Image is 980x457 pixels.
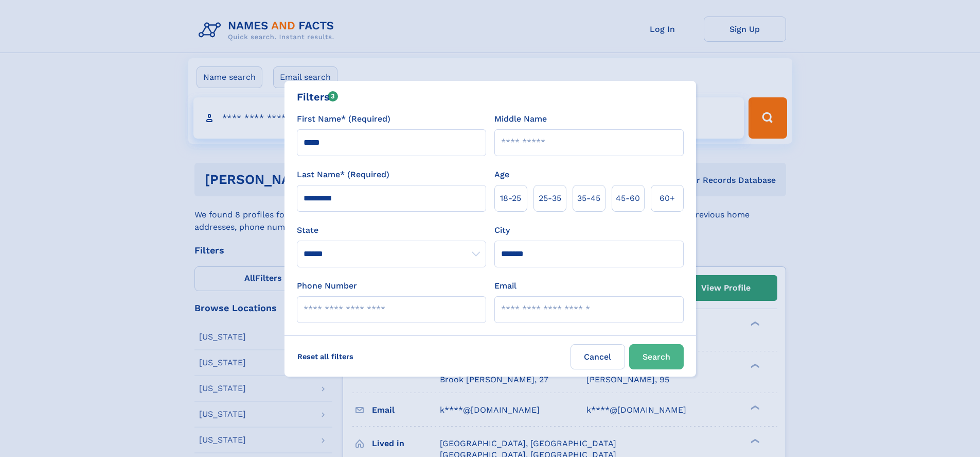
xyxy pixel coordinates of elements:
span: 35‑45 [577,192,600,205]
label: Middle Name [494,113,547,125]
div: Filters [297,89,338,105]
button: Search [629,344,684,369]
label: Reset all filters [291,344,360,369]
label: Email [494,280,516,292]
label: Cancel [571,344,625,369]
label: Age [494,168,509,181]
span: 45‑60 [616,192,640,205]
label: Phone Number [297,280,357,292]
span: 18‑25 [500,192,521,205]
label: First Name* (Required) [297,113,390,125]
span: 25‑35 [539,192,561,205]
span: 60+ [660,192,675,205]
label: Last Name* (Required) [297,168,389,181]
label: State [297,224,486,236]
label: City [494,224,510,236]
